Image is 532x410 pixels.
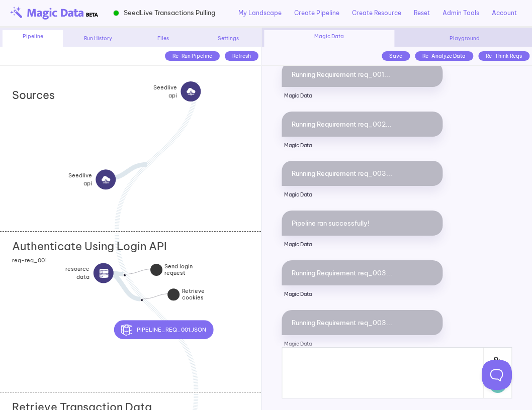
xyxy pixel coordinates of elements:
[198,35,258,42] div: Settings
[282,236,442,254] p: Magic Data
[165,51,220,61] div: Re-Run Pipeline
[282,335,442,353] p: Magic Data
[294,9,339,18] a: Create Pipeline
[282,137,442,155] p: Magic Data
[489,353,506,375] img: Attach File
[65,273,90,281] span: data
[65,265,90,273] strong: resource
[125,274,175,287] div: Send login request
[482,360,512,390] iframe: Toggle Customer Support
[68,35,128,42] div: Run History
[196,83,244,104] div: Seedliveapisource icon
[164,320,263,339] div: pipeline_req_001.json
[399,35,529,42] div: Playground
[130,185,178,206] div: Seedliveapisource icon
[282,62,442,87] div: Running Requirement req_001...
[101,175,111,184] img: source icon
[282,211,442,236] div: Pipeline ran successfully!
[114,320,213,339] button: pipeline_req_001.json
[12,240,167,253] h2: Authenticate Using Login API
[153,83,177,91] strong: Seedlive
[478,51,529,61] div: Re-Think Reqs
[282,186,442,204] p: Magic Data
[415,51,473,61] div: Re-Analyze Data
[186,87,196,96] img: source icon
[492,9,517,18] a: Account
[128,279,176,299] div: resourcedatasource icon
[12,88,55,101] h2: Sources
[133,35,194,42] div: Files
[238,9,282,18] a: My Landscape
[282,87,442,105] p: Magic Data
[182,287,205,301] strong: Retrieve cookies
[124,8,215,18] span: SeedLive Transactions Pulling
[282,112,442,137] div: Running Requirement req_002...
[282,285,442,303] p: Magic Data
[10,7,98,20] img: beta-logo.png
[414,9,430,18] a: Reset
[68,179,92,187] span: api
[68,171,92,179] strong: Seedlive
[153,91,177,99] span: api
[382,51,410,61] div: Save
[225,51,258,61] div: Refresh
[282,260,442,285] div: Running Requirement req_003...
[143,298,193,312] div: Retrieve cookies
[442,9,479,18] a: Admin Tools
[12,257,47,264] span: req-req_001
[352,9,401,18] a: Create Resource
[99,268,109,278] img: source icon
[282,310,442,335] div: Running Requirement req_003...
[282,161,442,186] div: Running Requirement req_003...
[3,30,63,47] div: Pipeline
[164,263,193,276] strong: Send login request
[264,30,394,47] div: Magic Data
